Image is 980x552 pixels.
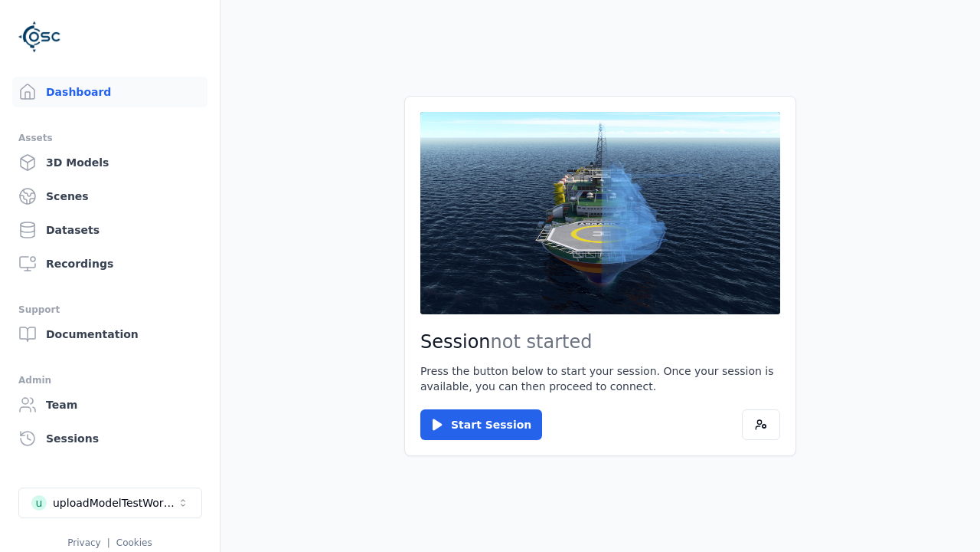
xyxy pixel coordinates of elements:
div: uploadModelTestWorkspace [53,495,177,511]
a: Team [12,389,207,420]
a: Datasets [12,215,207,245]
div: Admin [18,371,201,389]
p: Press the button below to start your session. Once your session is available, you can then procee... [420,363,780,394]
a: Documentation [12,319,207,350]
a: Scenes [12,181,207,212]
div: Assets [18,129,201,147]
a: Privacy [67,537,100,548]
h2: Session [420,330,780,354]
a: Sessions [12,423,207,454]
button: Start Session [420,409,542,440]
button: Select a workspace [18,488,202,518]
a: Dashboard [12,77,207,107]
span: not started [491,331,593,353]
a: 3D Models [12,147,207,178]
div: u [31,495,47,511]
a: Recordings [12,248,207,279]
img: Logo [18,15,61,58]
div: Support [18,301,201,319]
span: | [107,537,110,548]
a: Cookies [116,537,152,548]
